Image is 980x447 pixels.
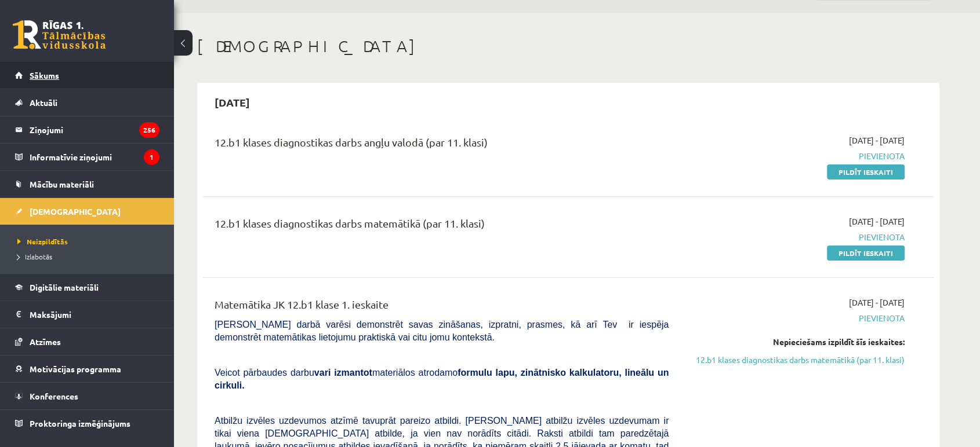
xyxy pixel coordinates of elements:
span: Motivācijas programma [30,364,121,374]
a: Digitālie materiāli [15,274,159,301]
legend: Ziņojumi [30,116,159,143]
h1: [DEMOGRAPHIC_DATA] [197,36,939,56]
span: [DATE] - [DATE] [849,134,905,146]
a: Mācību materiāli [15,171,159,197]
i: 1 [144,149,159,165]
span: Konferences [30,391,78,401]
span: Neizpildītās [17,237,68,246]
a: Pildīt ieskaiti [827,164,905,179]
span: Proktoringa izmēģinājums [30,418,130,428]
div: Matemātika JK 12.b1 klase 1. ieskaite [215,296,669,318]
div: 12.b1 klases diagnostikas darbs matemātikā (par 11. klasi) [215,215,669,237]
span: [DATE] - [DATE] [849,215,905,228]
div: Nepieciešams izpildīt šīs ieskaites: [686,336,905,348]
span: Pievienota [686,150,905,162]
span: Pievienota [686,312,905,324]
i: 256 [139,122,159,138]
span: Sākums [30,70,59,80]
a: Maksājumi [15,301,159,328]
a: Konferences [15,383,159,409]
a: Neizpildītās [17,236,162,247]
a: Proktoringa izmēģinājums [15,410,159,437]
span: [PERSON_NAME] darbā varēsi demonstrēt savas zināšanas, izpratni, prasmes, kā arī Tev ir iespēja d... [215,320,669,342]
a: Sākums [15,62,159,89]
b: formulu lapu, zinātnisko kalkulatoru, lineālu un cirkuli. [215,368,669,390]
a: Ziņojumi256 [15,116,159,143]
a: Atzīmes [15,328,159,355]
span: Aktuāli [30,97,57,108]
h2: [DATE] [203,89,262,116]
span: Veicot pārbaudes darbu materiālos atrodamo [215,368,669,390]
span: Izlabotās [17,252,52,261]
a: Pildīt ieskaiti [827,246,905,261]
span: Digitālie materiāli [30,282,99,292]
span: [DEMOGRAPHIC_DATA] [30,206,121,217]
div: 12.b1 klases diagnostikas darbs angļu valodā (par 11. klasi) [215,134,669,156]
a: Informatīvie ziņojumi1 [15,144,159,170]
b: vari izmantot [314,368,372,378]
span: Mācību materiāli [30,179,94,189]
span: [DATE] - [DATE] [849,296,905,309]
a: 12.b1 klases diagnostikas darbs matemātikā (par 11. klasi) [686,354,905,366]
a: Izlabotās [17,251,162,262]
legend: Maksājumi [30,301,159,328]
a: Rīgas 1. Tālmācības vidusskola [13,20,106,49]
a: Aktuāli [15,89,159,116]
legend: Informatīvie ziņojumi [30,144,159,170]
span: Pievienota [686,231,905,243]
a: [DEMOGRAPHIC_DATA] [15,198,159,225]
a: Motivācijas programma [15,356,159,382]
span: Atzīmes [30,336,61,347]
